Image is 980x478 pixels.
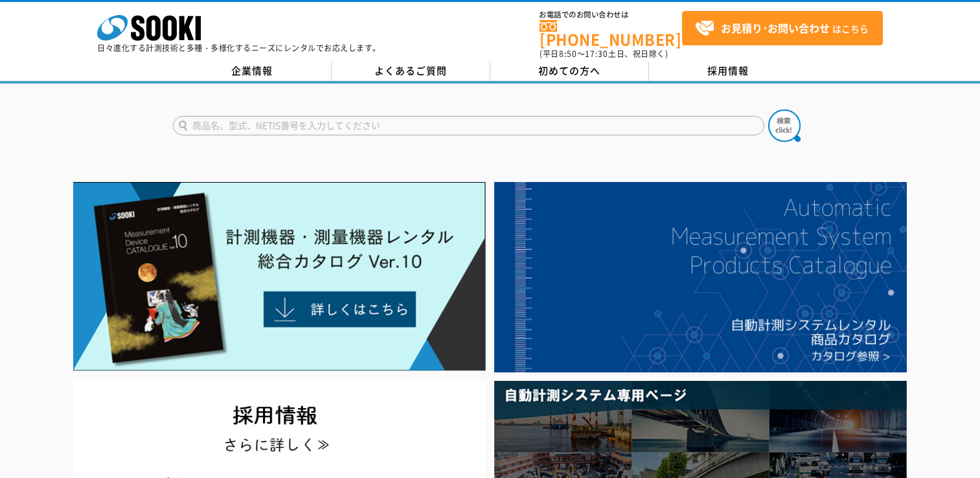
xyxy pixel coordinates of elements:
[682,11,883,45] a: お見積り･お問い合わせはこちら
[768,109,801,142] img: btn_search.png
[490,62,649,81] a: 初めての方へ
[173,62,332,81] a: 企業情報
[173,116,764,135] input: 商品名、型式、NETIS番号を入力してください
[695,19,869,38] span: はこちら
[540,48,668,60] span: (平日 ～ 土日、祝日除く)
[649,62,808,81] a: 採用情報
[559,48,577,60] span: 8:50
[538,63,600,78] span: 初めての方へ
[73,182,486,371] img: Catalog Ver10
[332,62,490,81] a: よくあるご質問
[585,48,608,60] span: 17:30
[97,44,381,52] p: 日々進化する計測技術と多種・多様化するニーズにレンタルでお応えします。
[540,11,682,19] span: お電話でのお問い合わせは
[540,20,682,47] a: [PHONE_NUMBER]
[494,182,907,372] img: 自動計測システムカタログ
[721,20,830,36] strong: お見積り･お問い合わせ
